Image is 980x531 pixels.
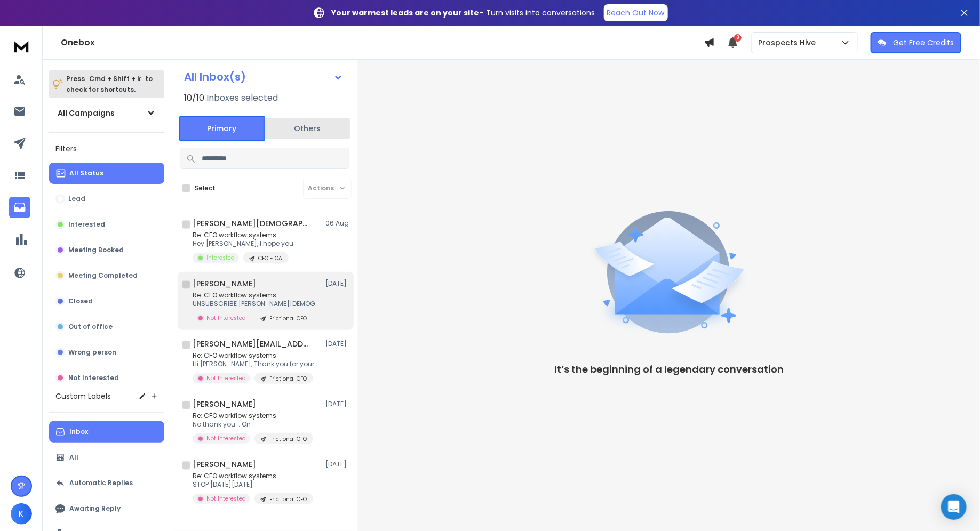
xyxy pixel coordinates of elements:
img: logo [11,36,32,56]
p: Frictional CFO [269,435,307,443]
p: Not Interested [206,314,246,322]
p: Awaiting Reply [69,504,121,513]
p: It’s the beginning of a legendary conversation [555,362,784,377]
p: Re: CFO workflow systems [193,231,293,239]
button: Not Interested [49,367,164,389]
span: Cmd + Shift + k [87,73,142,85]
span: 3 [734,34,742,42]
button: Meeting Completed [49,265,164,286]
strong: Your warmest leads are on your site [332,7,480,18]
p: Meeting Booked [68,246,124,254]
p: Wrong person [68,348,116,357]
p: All Status [69,169,103,178]
h1: [PERSON_NAME] [193,399,256,409]
p: Not Interested [206,374,246,382]
p: [DATE] [325,460,349,469]
button: Primary [179,116,265,141]
button: Inbox [49,421,164,442]
p: Re: CFO workflow systems [193,351,314,360]
h1: [PERSON_NAME][EMAIL_ADDRESS][DOMAIN_NAME] [193,339,310,349]
button: Awaiting Reply [49,498,164,519]
p: Re: CFO workflow systems [193,291,321,300]
h1: Onebox [61,36,704,49]
h1: All Campaigns [58,108,115,118]
h3: Inboxes selected [206,92,278,104]
p: Frictional CFO [269,315,307,323]
button: Out of office [49,316,164,337]
p: Frictional CFO [269,375,307,383]
label: Select [195,184,216,192]
span: 10 / 10 [184,92,204,104]
p: 06 Aug [325,219,349,228]
p: Inbox [69,428,88,436]
h1: [PERSON_NAME] [193,459,256,470]
p: Not Interested [206,435,246,442]
button: Others [265,117,350,140]
button: Get Free Credits [871,32,961,53]
button: Meeting Booked [49,239,164,261]
button: K [11,503,32,525]
p: UNSUBSCRIBE [PERSON_NAME][DEMOGRAPHIC_DATA] wrote on [193,300,321,308]
p: Not Interested [68,374,119,382]
p: [DATE] [325,340,349,348]
button: Closed [49,291,164,312]
p: Hi [PERSON_NAME], Thank you for your [193,360,314,368]
h1: All Inbox(s) [184,71,246,82]
button: All Status [49,163,164,184]
div: Open Intercom Messenger [941,494,967,520]
p: Meeting Completed [68,271,138,280]
p: Closed [68,297,93,305]
button: Automatic Replies [49,472,164,494]
p: Re: CFO workflow systems [193,472,313,480]
h1: [PERSON_NAME] [193,278,256,289]
button: Lead [49,188,164,210]
p: Prospects Hive [758,37,820,48]
h3: Custom Labels [55,391,111,401]
p: No thank you. . On [193,420,313,429]
p: Re: CFO workflow systems [193,412,313,420]
p: Interested [68,220,105,229]
p: Out of office [68,323,113,331]
p: – Turn visits into conversations [332,7,595,18]
p: All [69,453,78,462]
h1: [PERSON_NAME][DEMOGRAPHIC_DATA] [193,218,310,229]
button: Wrong person [49,342,164,363]
a: Reach Out Now [604,4,668,21]
button: All [49,447,164,468]
p: [DATE] [325,400,349,408]
p: Hey [PERSON_NAME], I hope you [193,239,293,248]
p: STOP [DATE][DATE] [193,480,313,489]
p: Automatic Replies [69,479,133,487]
p: Lead [68,195,85,203]
p: [DATE] [325,279,349,288]
button: All Inbox(s) [176,66,352,87]
button: Interested [49,214,164,235]
p: CFO - CA [258,254,282,262]
p: Interested [206,254,235,262]
h3: Filters [49,141,164,156]
p: Press to check for shortcuts. [66,74,153,95]
p: Not Interested [206,495,246,503]
button: All Campaigns [49,102,164,124]
p: Reach Out Now [607,7,665,18]
p: Get Free Credits [893,37,954,48]
p: Frictional CFO [269,495,307,503]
